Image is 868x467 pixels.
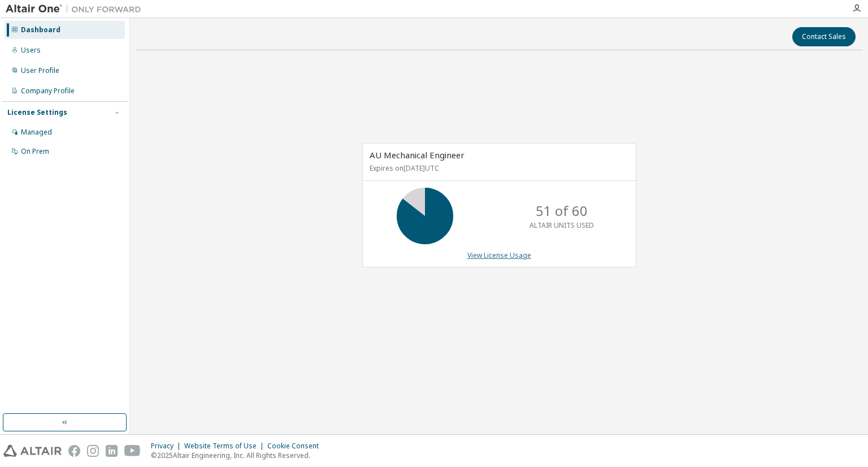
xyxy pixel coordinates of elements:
div: Privacy [151,442,184,451]
p: Expires on [DATE] UTC [370,163,626,173]
div: User Profile [21,66,59,75]
div: License Settings [7,108,67,117]
div: Managed [21,128,52,137]
div: Company Profile [21,87,75,96]
div: Cookie Consent [267,442,325,451]
p: ALTAIR UNITS USED [530,220,594,230]
p: 51 of 60 [536,201,588,220]
a: View License Usage [467,250,531,260]
img: instagram.svg [87,445,99,457]
div: Users [21,46,41,55]
div: Website Terms of Use [184,442,267,451]
p: © 2025 Altair Engineering, Inc. All Rights Reserved. [151,451,325,460]
img: facebook.svg [68,445,80,457]
span: AU Mechanical Engineer [370,149,465,161]
img: altair_logo.svg [3,445,62,457]
img: youtube.svg [124,445,141,457]
div: Dashboard [21,25,60,34]
img: linkedin.svg [106,445,118,457]
img: Altair One [6,3,147,15]
button: Contact Sales [792,27,856,46]
div: On Prem [21,147,49,156]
